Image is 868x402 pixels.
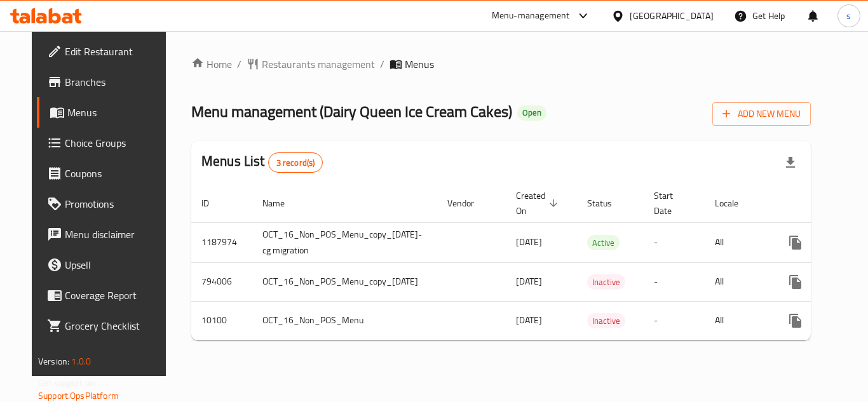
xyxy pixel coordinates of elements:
span: Promotions [65,196,166,211]
li: / [237,57,241,72]
button: Add New Menu [712,102,811,126]
span: Upsell [65,257,166,272]
a: Coverage Report [37,280,177,311]
h2: Menus List [201,152,323,173]
a: Choice Groups [37,128,177,158]
span: Choice Groups [65,135,166,151]
span: Inactive [587,275,625,290]
td: All [705,262,770,301]
span: Created On [516,188,562,218]
span: Menu management ( Dairy Queen Ice Cream Cakes ) [191,97,512,126]
a: Branches [37,67,177,97]
span: [DATE] [516,273,542,290]
a: Promotions [37,189,177,219]
div: Menu-management [492,8,570,23]
div: Inactive [587,274,625,290]
a: Home [191,57,232,72]
span: Coupons [65,166,166,181]
td: - [644,222,705,262]
span: Grocery Checklist [65,318,166,333]
div: Export file [775,147,806,178]
span: [DATE] [516,312,542,328]
span: [DATE] [516,234,542,250]
td: - [644,301,705,340]
a: Upsell [37,250,177,280]
span: Coverage Report [65,288,166,303]
li: / [380,57,384,72]
span: Menu disclaimer [65,227,166,242]
button: more [780,227,811,258]
div: Total records count [268,152,323,173]
td: OCT_16_Non_POS_Menu [252,301,437,340]
span: Version: [38,353,69,370]
span: Get support on: [38,375,97,391]
span: s [846,9,851,23]
span: Open [517,107,546,118]
span: Restaurants management [262,57,375,72]
td: - [644,262,705,301]
span: Start Date [654,188,689,218]
span: Name [262,196,301,211]
div: Open [517,105,546,121]
a: Coupons [37,158,177,189]
span: Add New Menu [722,106,801,122]
td: 10100 [191,301,252,340]
span: Menus [67,105,166,120]
nav: breadcrumb [191,57,811,72]
a: Restaurants management [247,57,375,72]
span: 3 record(s) [269,157,323,169]
span: Vendor [447,196,491,211]
div: [GEOGRAPHIC_DATA] [630,9,714,23]
span: Menus [405,57,434,72]
div: Inactive [587,313,625,328]
button: more [780,267,811,297]
button: more [780,305,811,336]
span: ID [201,196,226,211]
td: 1187974 [191,222,252,262]
span: Branches [65,74,166,90]
td: All [705,222,770,262]
td: OCT_16_Non_POS_Menu_copy_[DATE]-cg migration [252,222,437,262]
div: Active [587,235,620,250]
span: Edit Restaurant [65,44,166,59]
span: Inactive [587,314,625,328]
td: 794006 [191,262,252,301]
span: Active [587,236,620,250]
span: 1.0.0 [71,353,91,370]
a: Menu disclaimer [37,219,177,250]
a: Grocery Checklist [37,311,177,341]
span: Locale [715,196,755,211]
td: OCT_16_Non_POS_Menu_copy_[DATE] [252,262,437,301]
span: Status [587,196,628,211]
a: Menus [37,97,177,128]
a: Edit Restaurant [37,36,177,67]
td: All [705,301,770,340]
